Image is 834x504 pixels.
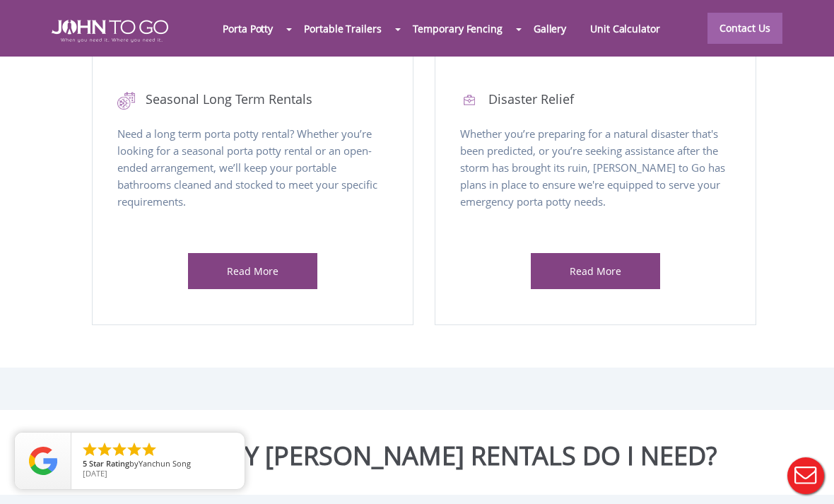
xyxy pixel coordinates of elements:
[707,13,782,44] a: Contact Us
[89,458,129,469] span: Star Rating
[52,20,168,42] img: JOHN to go
[460,92,731,110] h4: Disaster Relief
[141,441,158,458] li: 
[96,441,113,458] li: 
[227,264,278,278] a: Read More
[292,13,393,44] a: Portable Trailers
[126,441,143,458] li: 
[460,125,731,229] p: Whether you’re preparing for a natural disaster that's been predicted, or you’re seeking assistan...
[81,441,98,458] li: 
[11,442,823,470] h2: HOW MANY [PERSON_NAME] RENTALS DO I NEED?
[117,125,388,229] p: Need a long term porta potty rental? Whether you’re looking for a seasonal porta potty rental or ...
[83,459,233,469] span: by
[29,447,57,475] img: Review Rating
[570,264,621,278] a: Read More
[522,13,578,44] a: Gallery
[401,13,515,44] a: Temporary Fencing
[139,458,191,469] span: Yanchun Song
[111,441,128,458] li: 
[578,13,672,44] a: Unit Calculator
[83,458,87,469] span: 5
[83,468,107,479] span: [DATE]
[211,13,285,44] a: Porta Potty
[777,447,834,504] button: Live Chat
[117,92,388,110] a: Seasonal Long Term Rentals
